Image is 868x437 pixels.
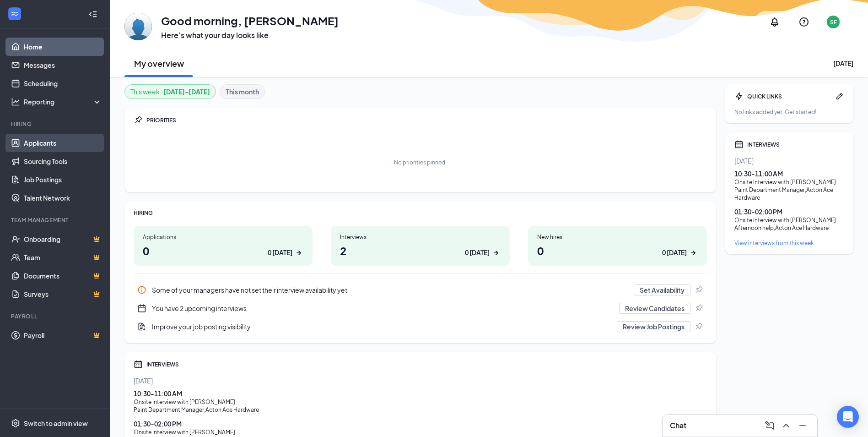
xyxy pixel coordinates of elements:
div: INTERVIEWS [146,361,707,368]
button: Set Availability [634,284,690,295]
div: 01:30 - 02:00 PM [734,207,844,216]
svg: Calendar [734,140,744,149]
div: 01:30 - 02:00 PM [134,419,707,428]
a: InfoSome of your managers have not set their interview availability yetSet AvailabilityPin [134,281,707,299]
svg: Pin [694,322,703,331]
svg: Pin [134,115,143,125]
a: Home [24,38,102,56]
a: Messages [24,56,102,74]
svg: Analysis [11,97,20,106]
div: You have 2 upcoming interviews [152,304,614,313]
h3: Here’s what your day looks like [161,30,339,40]
a: OnboardingCrown [24,230,102,248]
button: ComposeMessage [762,418,777,433]
div: Onsite Interview with [PERSON_NAME] [734,178,844,186]
div: 0 [DATE] [268,248,292,257]
div: QUICK LINKS [747,93,831,100]
div: Afternoon help , Acton Ace Hardware [734,224,844,232]
svg: Collapse [88,10,97,19]
div: Improve your job posting visibility [134,317,707,336]
h1: 0 [143,243,303,258]
h1: 2 [340,243,501,258]
a: Scheduling [24,74,102,93]
div: 0 [DATE] [465,248,490,257]
div: [DATE] [833,59,853,68]
a: DocumentsCrown [24,267,102,285]
svg: ArrowRight [294,248,303,257]
a: Sourcing Tools [24,152,102,170]
button: ChevronUp [779,418,793,433]
button: Minimize [795,418,810,433]
div: 10:30 - 11:00 AM [134,389,707,398]
img: Smokey Foley [124,13,152,40]
a: DocumentAddImprove your job posting visibilityReview Job PostingsPin [134,317,707,336]
svg: Settings [11,419,20,428]
a: New hires00 [DATE]ArrowRight [528,226,707,266]
div: [DATE] [134,376,707,385]
div: Team Management [11,216,100,224]
button: Review Job Postings [617,321,690,332]
svg: ChevronUp [781,420,792,431]
div: Onsite Interview with [PERSON_NAME] [134,398,707,406]
div: Switch to admin view [24,419,88,428]
h2: My overview [134,58,184,69]
svg: Pin [694,304,703,313]
div: Some of your managers have not set their interview availability yet [152,285,628,295]
h1: Good morning, [PERSON_NAME] [161,13,339,28]
div: No links added yet. Get started! [734,108,844,116]
div: Hiring [11,120,100,128]
svg: ComposeMessage [764,420,775,431]
div: 10:30 - 11:00 AM [734,169,844,178]
div: No priorities pinned. [394,158,447,166]
a: Applicants [24,134,102,152]
div: 0 [DATE] [662,248,687,257]
div: INTERVIEWS [747,141,844,148]
a: CalendarNewYou have 2 upcoming interviewsReview CandidatesPin [134,299,707,317]
a: Applications00 [DATE]ArrowRight [134,226,313,266]
svg: Bolt [734,92,744,101]
h1: 0 [537,243,698,258]
div: HIRING [134,209,707,217]
svg: Pin [694,285,703,295]
div: Onsite Interview with [PERSON_NAME] [734,216,844,224]
b: This month [226,87,259,97]
div: PRIORITIES [146,116,707,124]
svg: Pen [835,92,844,101]
div: Applications [143,233,303,241]
b: [DATE] - [DATE] [163,87,210,97]
a: PayrollCrown [24,326,102,344]
a: View interviews from this week [734,239,844,247]
svg: DocumentAdd [137,322,146,331]
div: Open Intercom Messenger [837,406,859,428]
a: Interviews20 [DATE]ArrowRight [331,226,510,266]
svg: ArrowRight [491,248,501,257]
div: Interviews [340,233,501,241]
svg: Calendar [134,360,143,369]
button: Review Candidates [619,303,690,314]
h3: Chat [670,421,686,431]
svg: QuestionInfo [798,16,809,27]
a: Job Postings [24,170,102,189]
svg: CalendarNew [137,304,146,313]
svg: Info [137,285,146,295]
div: New hires [537,233,698,241]
div: This week : [130,87,210,97]
div: Paint Department Manager , Acton Ace Hardware [134,406,707,414]
svg: Minimize [797,420,808,431]
a: Talent Network [24,189,102,207]
div: Improve your job posting visibility [152,322,611,331]
a: TeamCrown [24,248,102,267]
div: SF [830,18,837,26]
div: Onsite Interview with [PERSON_NAME] [134,428,707,436]
div: You have 2 upcoming interviews [134,299,707,317]
div: Paint Department Manager , Acton Ace Hardware [734,186,844,202]
svg: WorkstreamLogo [10,9,19,18]
div: [DATE] [734,156,844,165]
svg: ArrowRight [689,248,698,257]
svg: Notifications [769,16,780,27]
a: SurveysCrown [24,285,102,303]
div: Reporting [24,97,102,106]
div: Payroll [11,312,100,320]
div: Some of your managers have not set their interview availability yet [134,281,707,299]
